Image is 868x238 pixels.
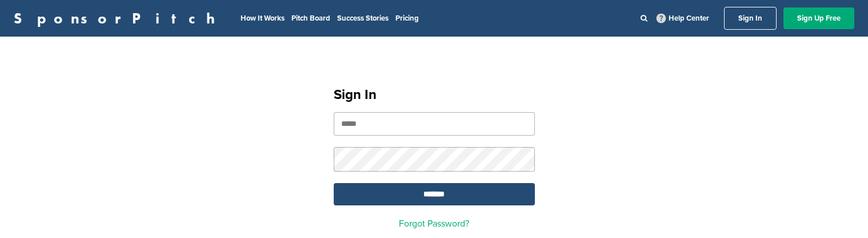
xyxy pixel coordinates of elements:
[399,218,469,229] a: Forgot Password?
[724,7,777,30] a: Sign In
[337,14,389,23] a: Success Stories
[241,14,285,23] a: How It Works
[291,14,330,23] a: Pitch Board
[14,11,222,26] a: SponsorPitch
[395,14,419,23] a: Pricing
[783,7,854,29] a: Sign Up Free
[334,85,535,105] h1: Sign In
[654,11,711,25] a: Help Center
